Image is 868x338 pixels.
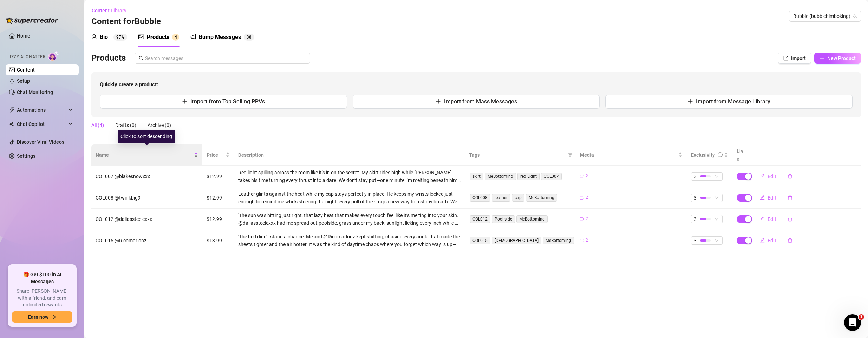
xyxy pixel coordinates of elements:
span: Chat Copilot [17,119,67,130]
span: 8 [249,35,252,40]
button: delete [782,235,798,246]
sup: 4 [172,34,179,41]
td: COL007 @blakesnowxxx [91,166,202,187]
span: Price [207,151,224,159]
button: delete [782,192,798,203]
span: video-camera [580,174,584,178]
th: Tags [465,144,576,166]
img: AI Chatter [48,51,59,61]
button: Import from Top Selling PPVs [100,95,347,109]
span: COL007 [541,173,562,180]
a: Setup [17,78,30,84]
button: delete [782,171,798,182]
span: MeBottoming [526,194,557,202]
td: $12.99 [202,209,234,230]
button: Edit [754,192,782,203]
span: filter [567,150,574,160]
a: Discover Viral Videos [17,139,64,145]
span: red Light [517,173,540,180]
span: video-camera [580,217,584,221]
div: All (4) [91,121,104,129]
th: Name [91,144,202,166]
span: search [139,56,144,61]
span: Tags [469,151,565,159]
span: picture [138,34,144,40]
div: Red light spilling across the room like it’s in on the secret. My skirt rides high while [PERSON_... [238,169,461,184]
span: notification [190,34,196,40]
img: Chat Copilot [9,122,14,127]
span: plus [820,56,824,61]
div: Drafts (0) [115,121,136,129]
span: Import from Message Library [696,98,770,105]
span: edit [760,174,765,178]
div: Bio [100,33,108,41]
span: Izzy AI Chatter [10,54,45,60]
span: Content Library [92,8,126,13]
span: 2 [586,194,588,201]
div: Bump Messages [199,33,241,41]
span: Media [580,151,677,159]
th: Price [202,144,234,166]
span: 3 [694,173,697,180]
span: New Product [827,55,856,61]
h3: Content for Bubble [91,16,161,27]
a: Chat Monitoring [17,89,53,95]
span: edit [760,195,765,200]
span: skirt [470,173,483,180]
th: Media [576,144,687,166]
span: Name [96,151,192,159]
span: 4 [175,35,177,40]
div: 'The bed didn’t stand a chance. Me and @Ricomarlonz kept shifting, chasing every angle that made ... [238,233,461,248]
span: Import from Mass Messages [444,98,517,105]
span: Bubble (bubblehimboking) [793,11,857,21]
span: Share [PERSON_NAME] with a friend, and earn unlimited rewards [12,288,72,309]
span: video-camera [580,196,584,200]
span: edit [760,238,765,243]
button: Import [778,53,811,64]
button: Import from Message Library [605,95,853,109]
a: Content [17,67,35,73]
button: Import from Mass Messages [353,95,600,109]
div: Click to sort descending [118,130,175,143]
div: Exclusivity [691,151,715,159]
span: Edit [768,195,776,201]
span: 1 [859,314,864,320]
span: MeBottoming [516,215,548,223]
span: Automations [17,104,67,116]
td: $13.99 [202,230,234,251]
td: COL008 @twinkbig9 [91,187,202,209]
span: cap [512,194,524,202]
button: Content Library [91,5,132,16]
span: import [783,56,788,61]
span: 3 [694,215,697,223]
button: Edit [754,235,782,246]
span: 3 [694,194,697,202]
td: $12.99 [202,166,234,187]
td: COL012 @dallassteelexxx [91,209,202,230]
span: 2 [586,237,588,244]
span: Import [791,55,806,61]
span: Pool side [492,215,515,223]
span: plus [436,99,441,104]
span: plus [182,99,188,104]
th: Description [234,144,465,166]
iframe: Intercom live chat [844,314,861,331]
span: info-circle [718,152,723,157]
span: MeBottoming [485,173,516,180]
button: New Product [814,53,861,64]
input: Search messages [145,54,306,62]
span: thunderbolt [9,107,15,113]
span: COL008 [470,194,490,202]
span: arrow-right [51,315,56,319]
span: delete [788,174,792,179]
button: Earn nowarrow-right [12,311,72,323]
div: Leather glints against the heat while my cap stays perfectly in place. He keeps my wrists locked ... [238,190,461,205]
span: MeBottoming [543,237,574,244]
img: logo-BBDzfeDw.svg [6,17,58,24]
span: Edit [768,174,776,179]
span: team [853,14,857,18]
div: Products [147,33,169,41]
h3: Products [91,53,126,64]
span: 2 [586,173,588,180]
span: user [91,34,97,40]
